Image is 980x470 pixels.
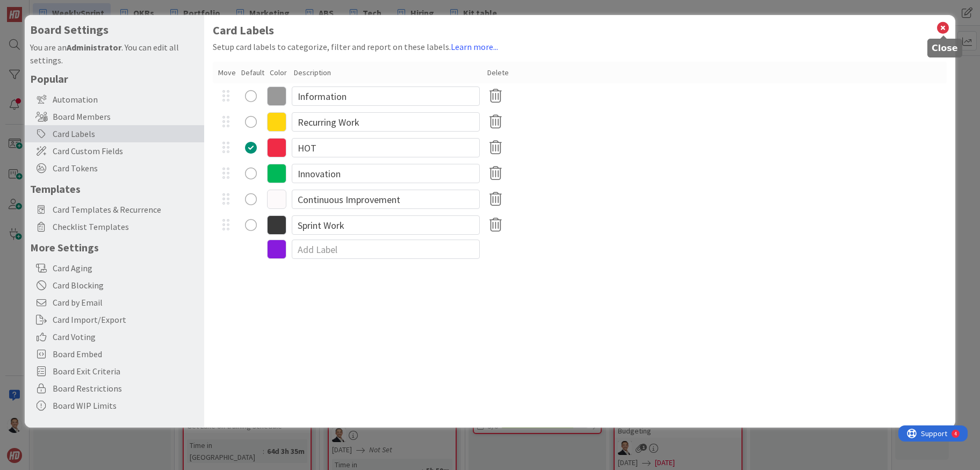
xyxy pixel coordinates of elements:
[25,277,204,294] div: Card Blocking
[292,138,480,157] input: Edit Label
[292,86,480,106] input: Edit Label
[30,23,199,37] h4: Board Settings
[218,67,236,78] div: Move
[241,67,264,78] div: Default
[487,67,509,78] div: Delete
[56,4,59,13] div: 4
[451,41,498,52] a: Learn more...
[53,203,199,216] span: Card Templates & Recurrence
[23,2,49,15] span: Support
[292,112,480,132] input: Edit Label
[53,162,199,175] span: Card Tokens
[30,182,199,196] h5: Templates
[53,220,199,233] span: Checklist Templates
[25,125,204,142] div: Card Labels
[292,240,480,259] input: Add Label
[53,144,199,157] span: Card Custom Fields
[53,382,199,395] span: Board Restrictions
[53,365,199,378] span: Board Exit Criteria
[25,311,204,328] div: Card Import/Export
[294,67,482,78] div: Description
[30,72,199,85] h5: Popular
[53,330,199,343] span: Card Voting
[932,43,958,53] h5: Close
[53,348,199,360] span: Board Embed
[213,24,947,37] h1: Card Labels
[30,241,199,254] h5: More Settings
[292,190,480,209] input: Edit Label
[25,397,204,414] div: Board WIP Limits
[25,259,204,277] div: Card Aging
[270,67,289,78] div: Color
[30,41,199,67] div: You are an . You can edit all settings.
[25,91,204,108] div: Automation
[292,164,480,183] input: Edit Label
[53,296,199,309] span: Card by Email
[292,215,480,235] input: Edit Label
[67,42,121,53] b: Administrator
[213,40,947,53] div: Setup card labels to categorize, filter and report on these labels.
[25,108,204,125] div: Board Members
